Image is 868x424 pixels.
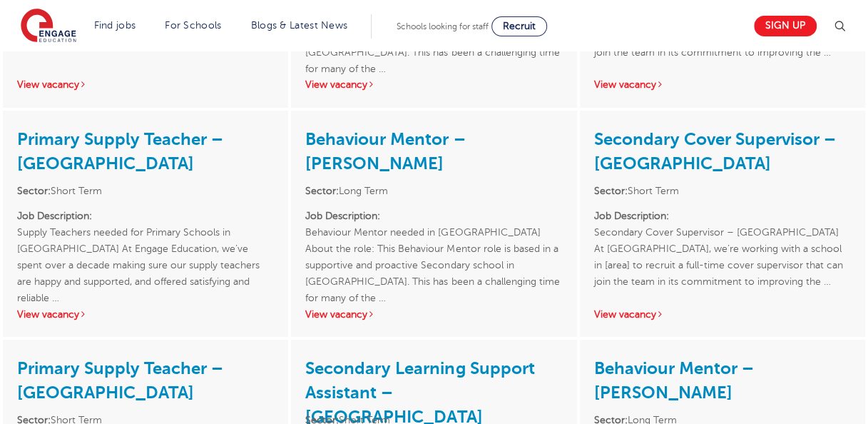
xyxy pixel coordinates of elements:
p: Secondary Cover Supervisor – [GEOGRAPHIC_DATA] At [GEOGRAPHIC_DATA], we’re working with a school ... [594,208,851,290]
a: View vacancy [305,79,375,90]
a: Primary Supply Teacher – [GEOGRAPHIC_DATA] [17,358,223,403]
span: Schools looking for staff [397,21,489,31]
a: View vacancy [305,309,375,320]
strong: Sector: [17,186,51,196]
span: Recruit [503,21,536,31]
a: View vacancy [594,79,664,90]
strong: Sector: [305,186,339,196]
a: Recruit [491,16,547,36]
li: Short Term [17,183,274,199]
a: View vacancy [17,79,87,90]
img: Engage Education [21,9,76,44]
a: Find jobs [94,20,136,31]
p: Supply Teachers needed for Primary Schools in [GEOGRAPHIC_DATA] At Engage Education, we’ve spent ... [17,208,274,290]
strong: Job Description: [17,211,92,221]
a: Behaviour Mentor – [PERSON_NAME] [305,129,465,173]
strong: Job Description: [305,211,380,221]
a: View vacancy [17,309,87,320]
a: Primary Supply Teacher – [GEOGRAPHIC_DATA] [17,129,223,173]
a: Behaviour Mentor – [PERSON_NAME] [594,358,754,403]
a: Secondary Cover Supervisor – [GEOGRAPHIC_DATA] [594,129,836,173]
strong: Job Description: [594,211,669,221]
a: Sign up [754,16,817,36]
li: Long Term [305,183,562,199]
strong: Sector: [594,186,628,196]
li: Short Term [594,183,851,199]
p: Behaviour Mentor needed in [GEOGRAPHIC_DATA] About the role: This Behaviour Mentor role is based ... [305,208,562,290]
a: For Schools [165,20,221,31]
a: View vacancy [594,309,664,320]
a: Blogs & Latest News [251,20,348,31]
